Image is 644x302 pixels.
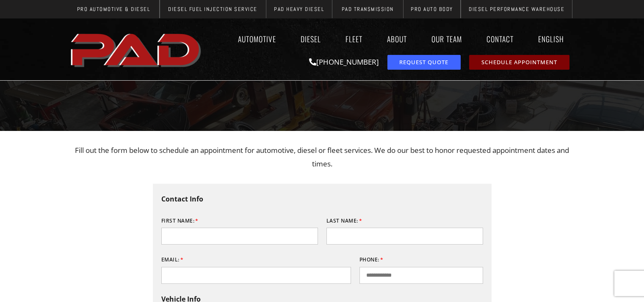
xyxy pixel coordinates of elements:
[161,253,184,267] label: Email:
[72,144,572,171] p: Fill out the form below to schedule an appointment for automotive, diesel or fleet services. We d...
[399,60,448,65] span: Request Quote
[230,29,284,49] a: Automotive
[478,29,522,49] a: Contact
[469,55,569,70] a: schedule repair or service appointment
[530,29,576,49] a: English
[168,6,257,12] span: Diesel Fuel Injection Service
[161,214,199,228] label: First Name:
[342,6,394,12] span: PAD Transmission
[309,57,379,67] a: [PHONE_NUMBER]
[337,29,370,49] a: Fleet
[469,6,564,12] span: Diesel Performance Warehouse
[423,29,470,49] a: Our Team
[274,6,324,12] span: PAD Heavy Diesel
[205,29,576,49] nav: Menu
[326,214,362,228] label: Last Name:
[359,253,384,267] label: Phone:
[481,60,557,65] span: Schedule Appointment
[68,27,205,72] a: pro automotive and diesel home page
[411,6,453,12] span: Pro Auto Body
[77,6,150,12] span: Pro Automotive & Diesel
[68,27,205,72] img: The image shows the word "PAD" in bold, red, uppercase letters with a slight shadow effect.
[161,194,203,204] b: Contact Info
[293,29,329,49] a: Diesel
[387,55,461,70] a: request a service or repair quote
[379,29,415,49] a: About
